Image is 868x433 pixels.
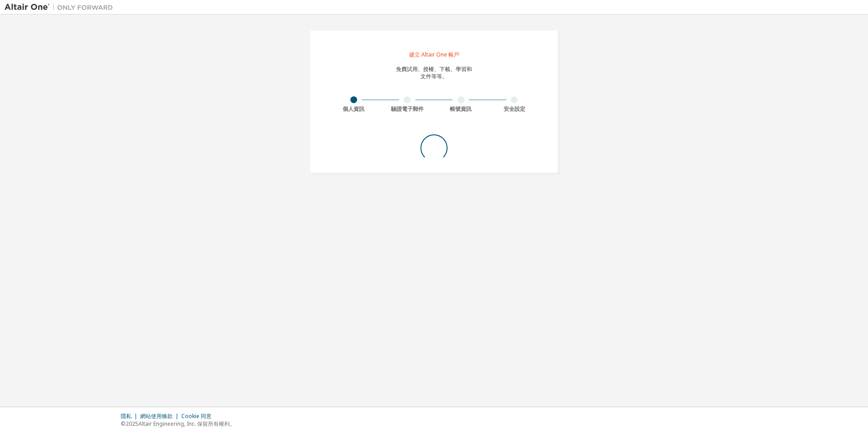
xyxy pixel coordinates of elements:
[396,65,472,73] font: 免費試用、授權、下載、學習和
[181,412,212,420] font: Cookie 同意
[504,105,525,113] font: 安全設定
[121,420,126,428] font: ©
[126,420,138,428] font: 2025
[138,420,235,428] font: Altair Engineering, Inc. 保留所有權利。
[420,72,448,80] font: 文件等等。
[343,105,364,113] font: 個人資訊
[140,412,173,420] font: 網站使用條款
[409,51,459,58] font: 建立 Altair One 帳戶
[5,3,118,12] img: 牽牛星一號
[391,105,424,113] font: 驗證電子郵件
[121,412,132,420] font: 隱私
[450,105,472,113] font: 帳號資訊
